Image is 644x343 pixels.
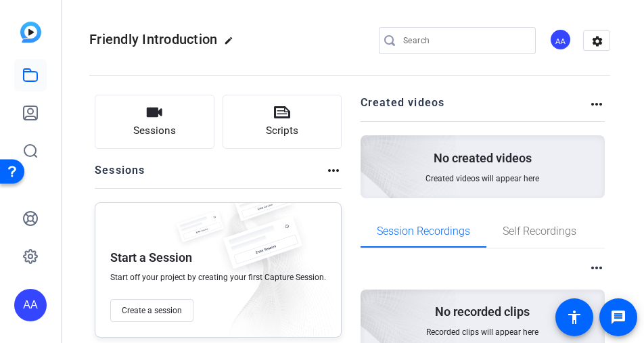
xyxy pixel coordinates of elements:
span: Scripts [266,123,298,139]
img: blue-gradient.svg [20,22,41,43]
mat-icon: more_horiz [589,96,605,112]
mat-icon: message [610,309,626,325]
p: No created videos [434,150,532,166]
span: Session Recordings [377,226,470,237]
span: Start off your project by creating your first Capture Session. [110,272,326,283]
span: Self Recordings [503,226,576,237]
div: AA [549,28,572,51]
p: Start a Session [110,250,192,266]
mat-icon: accessibility [566,309,582,325]
mat-icon: edit [224,36,240,52]
button: Scripts [223,95,342,149]
img: fake-session.png [225,183,300,232]
span: Create a session [122,305,182,316]
input: Search [403,32,525,49]
mat-icon: more_horiz [589,260,605,276]
button: Sessions [95,95,214,149]
span: Created videos will appear here [425,173,539,184]
span: Sessions [133,123,176,139]
mat-icon: more_horiz [325,162,342,179]
button: Create a session [110,299,193,322]
h2: Created videos [361,95,589,121]
span: Friendly Introduction [89,31,217,47]
img: fake-session.png [212,216,313,283]
span: Recorded clips will appear here [426,327,538,338]
ngx-avatar: Amanda Adebo [549,28,573,52]
div: AA [14,289,47,321]
h2: Sessions [95,162,145,188]
p: No recorded clips [435,304,530,320]
img: fake-session.png [170,211,231,251]
mat-icon: settings [584,31,611,51]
